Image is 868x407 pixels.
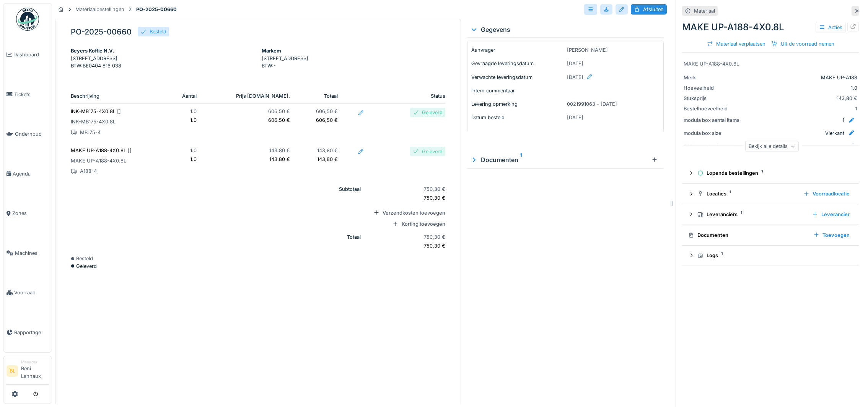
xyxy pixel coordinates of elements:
span: Machines [15,249,49,257]
p: Aanvrager [471,46,564,54]
p: 606,50 € [209,117,290,124]
span: Tickets [14,91,49,98]
span: Agenda [13,170,49,177]
div: Verzendkosten toevoegen [344,209,445,217]
div: Lopende bestellingen [697,169,850,177]
div: 1.0 [744,84,857,92]
p: [STREET_ADDRESS] [262,55,445,62]
div: Documenten [688,231,807,239]
div: Afsluiten [631,4,667,15]
li: Beni Lannaux [21,359,49,383]
th: Status [367,89,445,104]
p: Gevraagde leveringsdatum [471,60,564,67]
summary: Lopende bestellingen1 [685,166,856,180]
li: BL [7,365,18,377]
p: MAKE UP-A188-4X0.8L [71,157,159,164]
h5: PO-2025-00660 [71,27,132,36]
p: 750,30 € [373,233,445,241]
p: 1.0 [171,147,197,154]
p: Verwachte leveringsdatum [471,74,564,81]
p: 750,30 € [373,185,445,193]
div: 143,80 € [744,95,857,102]
p: 0021991063 - [DATE] [567,100,660,108]
p: 1.0 [171,117,197,124]
div: Toevoegen [810,230,853,240]
p: Levering opmerking [471,100,564,108]
div: Logs [697,252,850,259]
p: 1.0 [171,108,197,115]
p: 606,50 € [302,117,338,124]
div: Geleverd [422,148,443,155]
p: 143,80 € [302,156,338,163]
strong: PO-2025-00660 [133,6,180,13]
p: [STREET_ADDRESS] [71,55,254,62]
p: BTW : BE0404 816 038 [71,62,254,69]
span: Rapportage [14,329,49,336]
div: Besteld [150,28,166,35]
a: Onderhoud [3,114,52,154]
a: Dashboard [3,35,52,75]
p: MAKE UP-A188-4X0.8L [71,147,159,154]
summary: DocumentenToevoegen [685,228,856,242]
p: Datum besteld [471,114,564,121]
summary: Logs1 [685,249,856,263]
div: Vierkant [825,130,844,137]
img: Badge_color-CXgf-gQk.svg [16,8,39,31]
p: A188-4 [71,167,159,175]
div: MAKE UP-A188-4X0.8L [682,20,859,34]
div: Documenten [470,155,648,164]
a: Rapportage [3,313,52,353]
div: Materiaal verplaatsen [704,39,769,49]
div: Beyers Koffie N.V. [71,47,254,54]
p: [PERSON_NAME] [567,46,660,54]
th: Prijs [DOMAIN_NAME]. [203,89,296,104]
p: 143,80 € [209,147,290,154]
a: BL ManagerBeni Lannaux [7,359,49,385]
div: 1 [842,117,844,124]
div: Merk [684,74,741,81]
p: [DATE] [567,60,660,67]
div: Korting toevoegen [344,220,445,228]
div: Materiaal [694,7,715,15]
p: 143,80 € [209,156,290,163]
div: 1 [744,105,857,112]
p: INK-MB175-4X0.8L [71,108,159,115]
summary: Leveranciers1Leverancier [685,207,856,222]
div: Geleverd [422,109,443,116]
a: Agenda [3,154,52,194]
div: Bestelhoeveelheid [684,105,741,112]
div: Bekijk alle details [745,141,799,152]
a: Voorraad [3,273,52,313]
div: MAKE UP-A188-4X0.8L [684,60,857,67]
p: 143,80 € [302,147,338,154]
sup: 1 [520,155,522,164]
th: Subtotaal [71,182,367,207]
p: BTW : - [262,62,445,69]
th: Totaal [296,89,344,104]
th: Aantal [165,89,203,104]
div: Leverancier [809,209,853,220]
div: modula box size [684,130,741,137]
div: [DATE] [567,74,660,87]
div: Geleverd [71,263,445,270]
div: Leveranciers [697,211,806,218]
span: Dashboard [13,51,49,58]
span: [ ] [117,108,121,114]
p: 1.0 [171,156,197,163]
th: Beschrijving [71,89,165,104]
p: MB175-4 [71,129,159,136]
span: Voorraad [14,289,49,296]
div: Markem [262,47,445,54]
div: Uit de voorraad nemen [769,39,837,49]
p: INK-MB175-4X0.8L [71,118,159,125]
p: Intern commentaar [471,87,564,94]
div: modula box aantal items [684,117,741,124]
p: 606,50 € [209,108,290,115]
div: Materiaalbestellingen [75,6,124,13]
div: Stuksprijs [684,95,741,102]
div: Voorraadlocatie [800,189,853,199]
th: Totaal [71,230,367,255]
p: 750,30 € [373,242,445,249]
summary: Locaties1Voorraadlocatie [685,187,856,201]
div: Locaties [697,190,797,197]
